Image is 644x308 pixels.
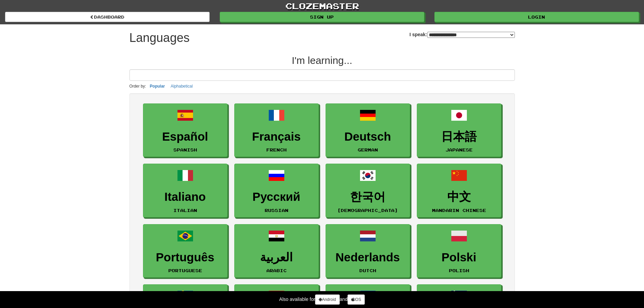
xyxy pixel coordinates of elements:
button: Popular [148,82,167,90]
h1: Languages [129,31,190,45]
h2: I'm learning... [129,55,515,66]
select: I speak: [427,32,515,38]
small: Portuguese [168,268,202,273]
a: EspañolSpanish [143,103,228,157]
small: German [358,147,378,152]
a: ItalianoItalian [143,164,228,217]
a: Android [315,294,339,305]
a: 日本語Japanese [417,103,501,157]
a: dashboard [5,12,210,22]
h3: Русский [238,190,315,204]
small: Italian [173,208,197,213]
a: 한국어[DEMOGRAPHIC_DATA] [326,164,410,217]
small: French [266,147,287,152]
small: Order by: [129,84,146,89]
a: DeutschGerman [326,103,410,157]
small: [DEMOGRAPHIC_DATA] [337,208,398,213]
h3: Español [147,130,224,143]
h3: Polski [421,251,498,264]
a: PortuguêsPortuguese [143,224,228,278]
label: I speak: [409,31,515,38]
a: iOS [348,294,365,305]
h3: Português [147,251,224,264]
h3: 한국어 [329,190,406,204]
a: РусскийRussian [234,164,319,217]
a: Sign up [220,12,424,22]
small: Japanese [446,147,473,152]
a: NederlandsDutch [326,224,410,278]
small: Mandarin Chinese [432,208,486,213]
small: Russian [265,208,288,213]
h3: العربية [238,251,315,264]
h3: Nederlands [329,251,406,264]
button: Alphabetical [169,82,195,90]
h3: 日本語 [421,130,498,143]
small: Arabic [266,268,287,273]
h3: Français [238,130,315,143]
h3: Deutsch [329,130,406,143]
small: Spanish [173,147,197,152]
a: Login [434,12,639,22]
a: FrançaisFrench [234,103,319,157]
h3: Italiano [147,190,224,204]
small: Polish [449,268,469,273]
h3: 中文 [421,190,498,204]
a: 中文Mandarin Chinese [417,164,501,217]
small: Dutch [359,268,376,273]
a: PolskiPolish [417,224,501,278]
a: العربيةArabic [234,224,319,278]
